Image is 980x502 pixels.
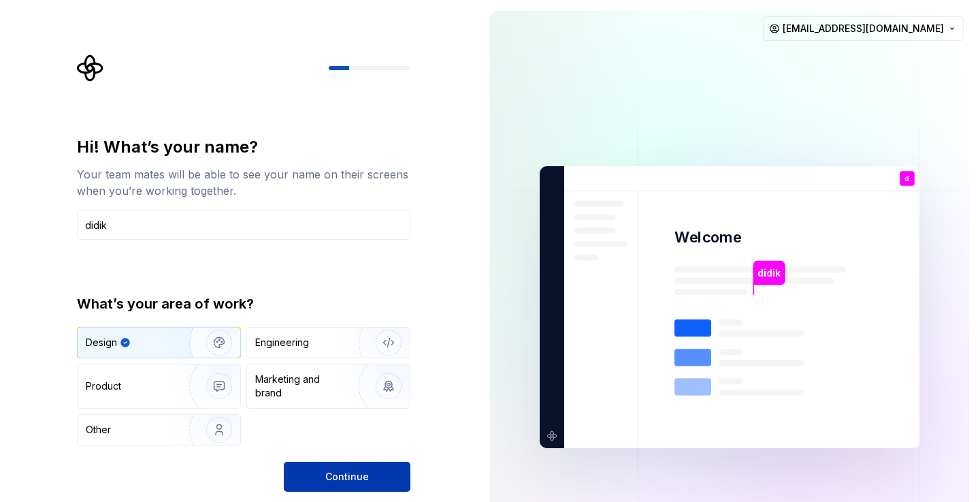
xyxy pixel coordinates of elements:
[86,423,111,437] div: Other
[757,266,780,281] p: didik
[284,462,410,492] button: Continue
[763,16,964,41] button: [EMAIL_ADDRESS][DOMAIN_NAME]
[86,379,121,393] div: Product
[77,210,410,240] input: Han Solo
[255,336,309,349] div: Engineering
[325,470,369,484] span: Continue
[77,294,410,313] div: What’s your area of work?
[904,175,909,183] p: d
[674,228,741,247] p: Welcome
[77,54,104,82] svg: Supernova Logo
[77,166,410,199] div: Your team mates will be able to see your name on their screens when you’re working together.
[86,336,117,349] div: Design
[255,373,347,400] div: Marketing and brand
[77,136,410,158] div: Hi! What’s your name?
[783,22,944,35] span: [EMAIL_ADDRESS][DOMAIN_NAME]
